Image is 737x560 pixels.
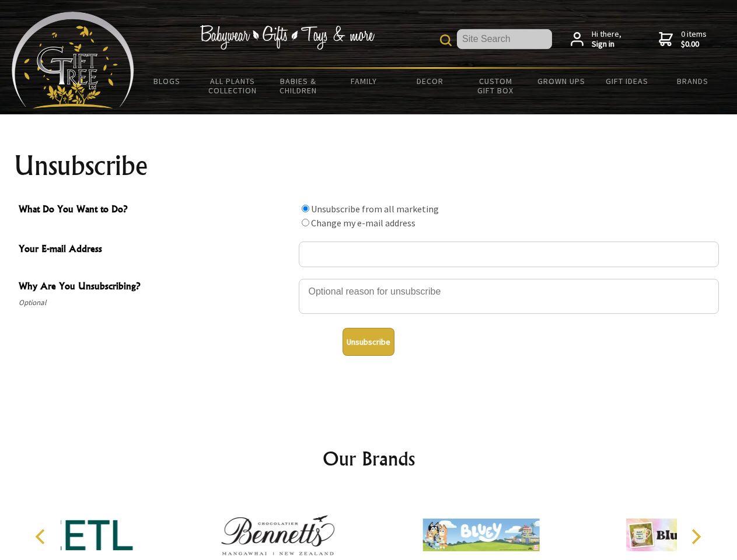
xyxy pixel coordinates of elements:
[681,39,707,50] strong: $0.00
[200,69,266,103] a: All Plants Collection
[659,29,707,50] a: 0 items$0.00
[528,69,594,93] a: Grown Ups
[397,69,463,93] a: Decor
[681,29,707,50] span: 0 items
[200,25,375,50] img: Babywear - Gifts - Toys & more
[19,296,293,310] span: Optional
[594,69,660,93] a: Gift Ideas
[311,217,415,229] label: Change my e-mail address
[331,69,397,93] a: Family
[592,39,621,50] strong: Sign in
[440,34,452,46] img: product search
[134,69,200,93] a: BLOGS
[12,12,134,108] img: Babyware - Gifts - Toys and more...
[660,69,726,93] a: Brands
[29,524,55,549] button: Previous
[23,444,714,473] h2: Our Brands
[19,242,293,258] span: Your E-mail Address
[299,242,719,267] input: Your E-mail Address
[266,69,331,103] a: Babies & Children
[463,69,529,103] a: Custom Gift Box
[571,29,621,50] a: Hi there,Sign in
[19,279,293,296] span: Why Are You Unsubscribing?
[592,29,621,50] span: Hi there,
[14,152,724,180] h1: Unsubscribe
[19,202,293,219] span: What Do You Want to Do?
[302,205,309,212] input: What Do You Want to Do?
[683,524,708,549] button: Next
[299,279,719,314] textarea: Why Are You Unsubscribing?
[311,203,439,215] label: Unsubscribe from all marketing
[343,328,394,356] button: Unsubscribe
[457,29,552,49] input: Site Search
[302,219,309,226] input: What Do You Want to Do?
